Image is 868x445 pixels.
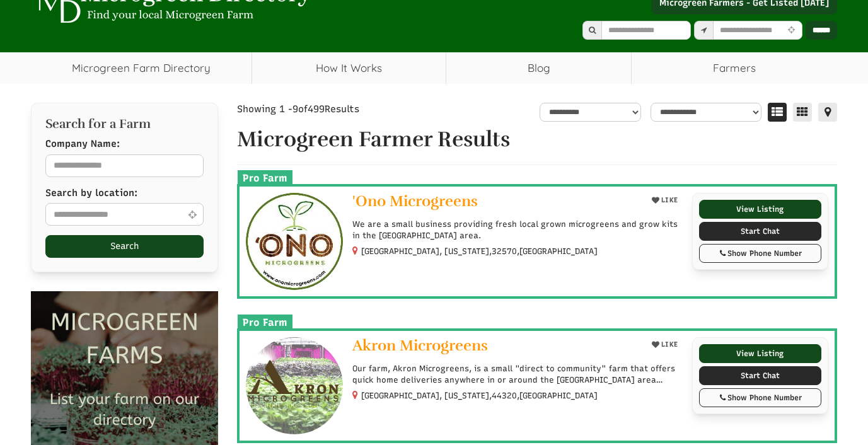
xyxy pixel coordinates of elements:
img: Akron Microgreens [246,337,343,434]
span: 9 [292,103,298,115]
a: Blog [446,52,631,84]
select: overall_rating_filter-1 [540,103,641,122]
i: Use Current Location [185,210,200,219]
span: LIKE [659,196,678,204]
img: 'Ono Microgreens [246,193,343,290]
span: 32570 [492,246,517,257]
small: [GEOGRAPHIC_DATA], [US_STATE], , [361,246,598,256]
small: [GEOGRAPHIC_DATA], [US_STATE], , [361,391,598,400]
a: Akron Microgreens [352,337,638,357]
div: Showing 1 - of Results [237,103,437,116]
i: Use Current Location [785,26,798,35]
span: [GEOGRAPHIC_DATA] [519,246,598,257]
span: LIKE [659,340,678,349]
a: Start Chat [699,222,821,241]
span: [GEOGRAPHIC_DATA] [519,390,598,402]
select: sortbox-1 [651,103,761,122]
p: We are a small business providing fresh local grown microgreens and grow kits in the [GEOGRAPHIC_... [352,219,682,241]
h2: Search for a Farm [45,117,204,131]
a: Start Chat [699,366,821,385]
button: LIKE [647,193,683,208]
span: 'Ono Microgreens [352,192,478,211]
a: View Listing [699,200,821,219]
a: View Listing [699,344,821,363]
a: How It Works [252,52,446,84]
a: Microgreen Farm Directory [31,52,251,84]
p: Our farm, Akron Microgreens, is a small "direct to community" farm that offers quick home deliver... [352,363,682,386]
h1: Microgreen Farmer Results [237,128,836,151]
div: Show Phone Number [706,392,814,403]
span: Akron Microgreens [352,336,488,355]
button: LIKE [647,337,683,352]
a: 'Ono Microgreens [352,193,638,212]
span: 44320 [492,390,517,402]
div: Show Phone Number [706,248,814,259]
span: 499 [308,103,325,115]
span: Farmers [632,52,836,84]
button: Search [45,235,204,258]
label: Search by location: [45,187,137,200]
label: Company Name: [45,137,120,151]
